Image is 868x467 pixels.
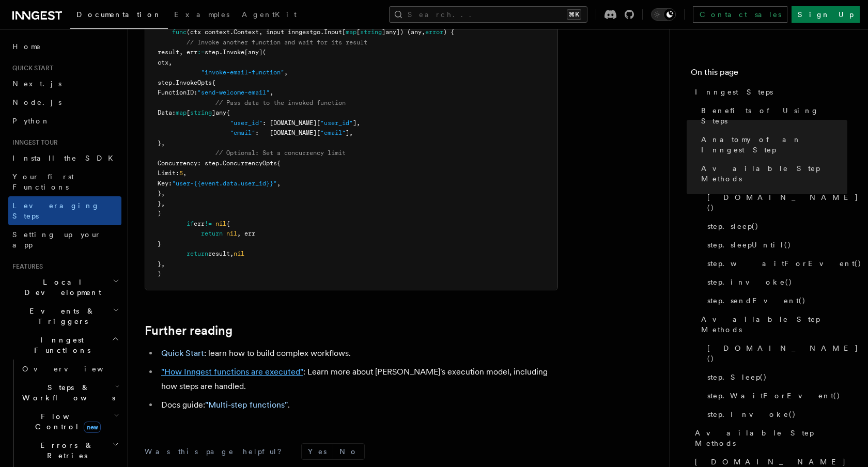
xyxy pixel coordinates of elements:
span: FunctionID: [158,89,197,96]
span: Your first Functions [12,173,74,191]
span: "user_id" [320,119,353,127]
span: Events & Triggers [8,306,113,326]
span: Limit: [158,169,179,177]
a: [DOMAIN_NAME]() [703,339,847,368]
button: Flow Controlnew [18,407,121,436]
span: "invoke-email-function" [201,69,284,76]
span: "email" [320,129,346,136]
span: Key: [158,180,172,187]
span: ]any]) (any, [382,28,425,36]
span: step.WaitForEvent() [707,391,841,401]
span: Leveraging Steps [12,201,100,220]
span: nil [215,220,226,227]
button: No [333,444,364,459]
a: [DOMAIN_NAME]() [703,188,847,217]
button: Search...⌘K [389,6,587,23]
span: Inngest Functions [8,335,112,355]
span: map [346,28,357,36]
a: AgentKit [236,3,303,28]
span: Available Step Methods [695,428,847,448]
span: Anatomy of an Inngest Step [701,134,847,155]
span: , [277,180,281,187]
span: , err [237,230,255,237]
li: : learn how to build complex workflows. [158,346,558,361]
button: Local Development [8,273,121,302]
a: Examples [168,3,236,28]
span: }, [158,200,165,207]
span: error [425,28,443,36]
a: step.sendEvent() [703,291,847,310]
span: : [DOMAIN_NAME][ [255,129,320,136]
a: Available Step Methods [697,310,847,339]
span: Inngest tour [8,138,58,147]
span: step.Sleep() [707,372,767,382]
span: step.sleepUntil() [707,240,792,250]
span: step.Invoke() [707,409,796,419]
p: Was this page helpful? [145,446,289,457]
span: Examples [174,10,229,19]
span: string [190,109,212,116]
span: [ [187,109,190,116]
a: Python [8,112,121,130]
a: Leveraging Steps [8,196,121,225]
span: (ctx context.Context, input inngestgo.Input[ [187,28,346,36]
a: Documentation [70,3,168,29]
span: Flow Control [18,411,114,432]
span: ) { [443,28,454,36]
button: Events & Triggers [8,302,121,331]
span: err [194,220,205,227]
span: Documentation [76,10,162,19]
a: step.Invoke() [703,405,847,424]
button: Inngest Functions [8,331,121,360]
span: return [201,230,223,237]
span: "user-{{event.data.user_id}}" [172,180,277,187]
span: // Optional: Set a concurrency limit [215,149,346,157]
span: , [270,89,273,96]
span: return [187,250,208,257]
span: { [226,220,230,227]
span: step.sleep() [707,221,759,231]
a: Quick Start [161,348,204,358]
span: Install the SDK [12,154,119,162]
span: // Invoke another function and wait for its result [187,39,367,46]
a: Anatomy of an Inngest Step [697,130,847,159]
span: Overview [22,365,129,373]
span: Available Step Methods [701,314,847,335]
a: step.WaitForEvent() [703,386,847,405]
a: Next.js [8,74,121,93]
span: step.waitForEvent() [707,258,862,269]
li: : Learn more about [PERSON_NAME]'s execution model, including how steps are handled. [158,365,558,394]
a: Inngest Steps [691,83,847,101]
span: Local Development [8,277,113,298]
a: Contact sales [693,6,787,23]
span: step.InvokeOpts{ [158,79,215,86]
a: Benefits of Using Steps [697,101,847,130]
span: Next.js [12,80,61,88]
span: Features [8,262,43,271]
span: Concurrency: step.ConcurrencyOpts{ [158,160,281,167]
span: := [197,49,205,56]
span: result, err [158,49,197,56]
span: : [DOMAIN_NAME][ [262,119,320,127]
span: ) [158,210,161,217]
a: Sign Up [792,6,860,23]
span: ]any{ [212,109,230,116]
span: Errors & Retries [18,440,112,461]
a: Overview [18,360,121,378]
span: Setting up your app [12,230,101,249]
h4: On this page [691,66,847,83]
span: ctx, [158,59,172,66]
span: Data: [158,109,176,116]
a: "Multi-step functions" [205,400,288,410]
span: AgentKit [242,10,297,19]
a: Node.js [8,93,121,112]
span: }, [158,260,165,268]
span: Node.js [12,98,61,106]
a: step.waitForEvent() [703,254,847,273]
span: map [176,109,187,116]
span: "email" [230,129,255,136]
span: }, [158,190,165,197]
span: , [183,169,187,177]
button: Toggle dark mode [651,8,676,21]
span: func [172,28,187,36]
